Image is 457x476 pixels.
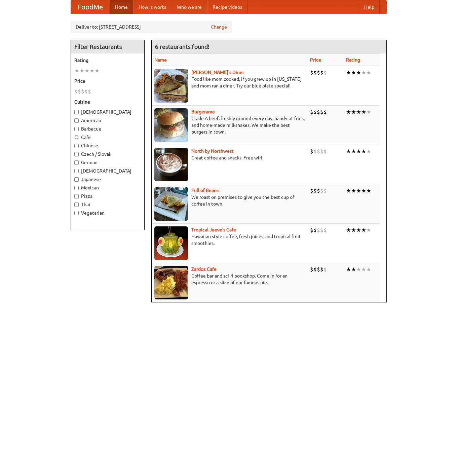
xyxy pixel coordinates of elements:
[320,266,323,273] li: $
[74,194,79,198] input: Pizza
[154,194,305,207] p: We roast on premises to give you the best cup of coffee in town.
[74,176,141,183] label: Japanese
[323,69,327,76] li: $
[310,148,313,155] li: $
[74,211,79,215] input: Vegetarian
[155,43,210,50] ng-pluralize: 6 restaurants found!
[346,69,351,76] li: ★
[313,148,317,155] li: $
[351,69,356,76] li: ★
[94,67,100,74] li: ★
[74,134,141,141] label: Cafe
[356,69,361,76] li: ★
[320,148,323,155] li: $
[361,187,366,194] li: ★
[133,0,172,14] a: How it works
[317,226,320,234] li: $
[313,187,317,194] li: $
[317,148,320,155] li: $
[74,203,79,207] input: Thai
[74,109,141,115] label: [DEMOGRAPHIC_DATA]
[351,187,356,194] li: ★
[359,0,380,14] a: Help
[154,272,305,286] p: Coffee bar and sci-fi bookshop. Come in for an espresso or a slice of our famous pie.
[310,108,313,116] li: $
[346,108,351,116] li: ★
[317,266,320,273] li: $
[74,78,141,84] h5: Price
[154,76,305,89] p: Food like mom cooked, if you grew up in [US_STATE] and mom ran a diner. Try our blue plate special!
[361,148,366,155] li: ★
[211,24,227,30] a: Change
[366,187,371,194] li: ★
[356,187,361,194] li: ★
[346,187,351,194] li: ★
[74,151,141,157] label: Czech / Slovak
[74,210,141,216] label: Vegetarian
[71,40,144,53] h4: Filter Restaurants
[356,108,361,116] li: ★
[74,110,79,114] input: [DEMOGRAPHIC_DATA]
[317,108,320,116] li: $
[320,108,323,116] li: $
[74,57,141,64] h5: Rating
[351,226,356,234] li: ★
[74,152,79,156] input: Czech / Slovak
[191,70,244,75] b: [PERSON_NAME]'s Diner
[346,266,351,273] li: ★
[74,193,141,199] label: Pizza
[74,117,141,124] label: American
[74,144,79,148] input: Chinese
[84,88,88,95] li: $
[317,69,320,76] li: $
[74,142,141,149] label: Chinese
[320,187,323,194] li: $
[74,186,79,190] input: Mexican
[154,187,188,221] img: beans.jpg
[154,148,188,181] img: north.jpg
[323,148,327,155] li: $
[366,69,371,76] li: ★
[172,0,207,14] a: Who we are
[74,160,79,165] input: German
[79,67,84,74] li: ★
[191,109,215,114] a: Burgerama
[71,21,232,33] div: Deliver to: [STREET_ADDRESS]
[74,184,141,191] label: Mexican
[366,226,371,234] li: ★
[74,159,141,166] label: German
[323,226,327,234] li: $
[78,88,81,95] li: $
[191,227,236,232] a: Tropical Jeeve's Cafe
[191,188,219,193] a: Full of Beans
[323,108,327,116] li: $
[71,0,110,14] a: FoodMe
[74,125,141,132] label: Barbecue
[351,108,356,116] li: ★
[366,266,371,273] li: ★
[154,108,188,142] img: burgerama.jpg
[346,57,360,63] a: Rating
[89,67,94,74] li: ★
[313,108,317,116] li: $
[88,88,91,95] li: $
[361,266,366,273] li: ★
[74,177,79,182] input: Japanese
[346,148,351,155] li: ★
[110,0,133,14] a: Home
[74,168,141,174] label: [DEMOGRAPHIC_DATA]
[74,118,79,123] input: American
[81,88,84,95] li: $
[74,135,79,140] input: Cafe
[313,69,317,76] li: $
[366,148,371,155] li: ★
[154,154,305,161] p: Great coffee and snacks. Free wifi.
[74,67,79,74] li: ★
[323,266,327,273] li: $
[74,169,79,173] input: [DEMOGRAPHIC_DATA]
[154,115,305,135] p: Grade A beef, freshly ground every day, hand-cut fries, and home-made milkshakes. We make the bes...
[207,0,247,14] a: Recipe videos
[361,69,366,76] li: ★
